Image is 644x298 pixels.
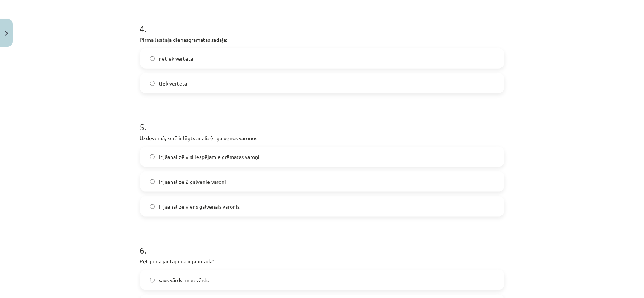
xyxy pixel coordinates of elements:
span: Ir jāanalizē viens galvenais varonis [159,203,240,211]
span: Ir jāanalizē visi iespējamie grāmatas varoņi [159,153,260,161]
input: tiek vērtēta [150,81,155,86]
h1: 5 . [140,109,504,132]
span: netiek vērtēta [159,55,194,63]
h1: 6 . [140,232,504,255]
span: savs vārds un uzvārds [159,276,209,284]
input: savs vārds un uzvārds [150,278,155,283]
input: Ir jāanalizē viens galvenais varonis [150,204,155,209]
span: Ir jāanalizē 2 galvenie varoņi [159,178,226,186]
p: Pirmā lasītāja dienasgrāmatas sadaļa: [140,36,504,44]
span: tiek vērtēta [159,79,188,87]
input: Ir jāanalizē visi iespējamie grāmatas varoņi [150,154,155,159]
p: Pētījuma jautājumā ir jānorāda: [140,257,504,265]
h1: 4 . [140,10,504,34]
input: netiek vērtēta [150,56,155,61]
p: Uzdevumā, kurā ir lūgts analizēt galvenos varoņus [140,134,504,142]
input: Ir jāanalizē 2 galvenie varoņi [150,179,155,184]
img: icon-close-lesson-0947bae3869378f0d4975bcd49f059093ad1ed9edebbc8119c70593378902aed.svg [5,31,8,36]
